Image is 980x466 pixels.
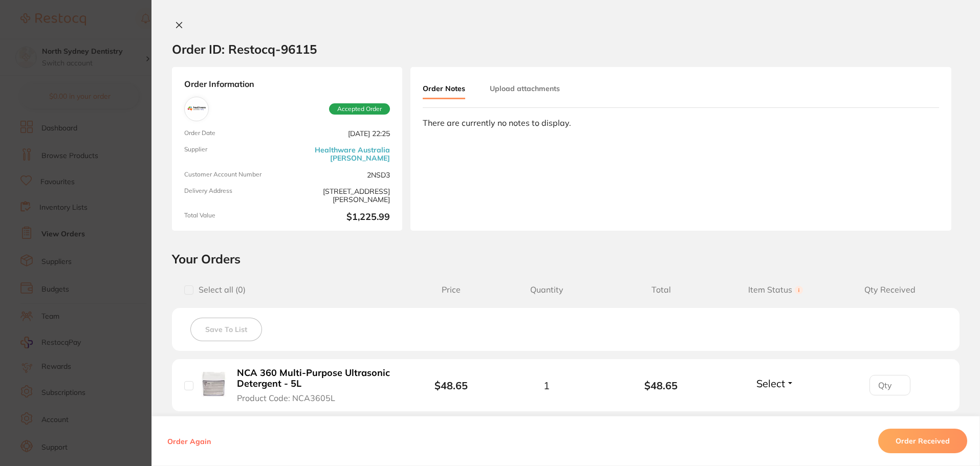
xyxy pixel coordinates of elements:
b: $48.65 [604,380,718,391]
span: Customer Account Number [184,171,283,179]
b: $1,225.99 [291,212,390,223]
span: Total [604,285,718,295]
b: NCA 360 Multi-Purpose Ultrasonic Detergent - 5L [237,368,395,389]
span: Order Date [184,129,283,138]
h2: Your Orders [172,251,960,267]
span: 1 [543,380,550,391]
img: NCA 360 Multi-Purpose Ultrasonic Detergent - 5L [201,372,226,397]
span: Quantity [489,285,604,295]
strong: Order Information [184,79,390,88]
span: Total Value [184,212,283,223]
span: Product Code: NCA3605L [237,393,335,403]
span: [STREET_ADDRESS][PERSON_NAME] [291,187,390,204]
b: $48.65 [434,379,468,392]
h2: Order ID: Restocq- 96115 [172,41,317,57]
span: 2NSD3 [291,171,390,179]
button: NCA 360 Multi-Purpose Ultrasonic Detergent - 5L Product Code: NCA3605L [234,367,398,403]
span: Price [413,285,489,295]
span: [DATE] 22:25 [291,129,390,138]
button: Select [753,377,797,390]
span: Accepted Order [329,103,390,115]
span: Delivery Address [184,187,283,204]
div: There are currently no notes to display. [423,118,939,127]
button: Order Again [164,436,214,446]
span: Qty Received [833,285,947,295]
input: Qty [869,375,910,395]
button: Save To List [190,318,262,341]
a: Healthware Australia [PERSON_NAME] [291,146,390,162]
button: Order Received [878,429,967,453]
button: Upload attachments [490,79,560,98]
span: Supplier [184,146,283,162]
img: Healthware Australia Ridley [187,99,206,119]
span: Item Status [718,285,833,295]
span: Select all ( 0 ) [193,285,246,295]
span: Select [756,377,785,390]
button: Order Notes [423,79,465,99]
